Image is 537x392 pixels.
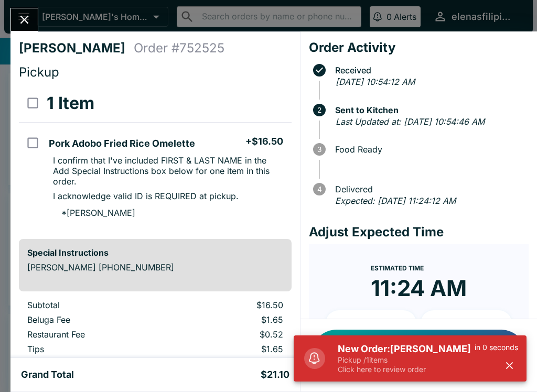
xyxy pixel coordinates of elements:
[309,224,529,240] h4: Adjust Expected Time
[330,105,529,115] span: Sent to Kitchen
[19,40,134,56] h4: [PERSON_NAME]
[475,343,518,352] p: in 0 seconds
[371,275,467,302] time: 11:24 AM
[27,314,166,325] p: Beluga Fee
[19,300,292,373] table: orders table
[183,300,283,310] p: $16.50
[183,329,283,340] p: $0.52
[421,310,512,336] button: + 20
[309,40,529,56] h4: Order Activity
[27,262,283,273] p: [PERSON_NAME] [PHONE_NUMBER]
[317,106,321,114] text: 2
[11,8,38,31] button: Close
[27,247,283,258] h6: Special Instructions
[47,93,94,114] h3: 1 Item
[338,343,475,355] h5: New Order: [PERSON_NAME]
[336,77,415,87] em: [DATE] 10:54:12 AM
[183,314,283,325] p: $1.65
[134,40,224,56] h4: Order # 752525
[338,355,475,365] p: Pickup / 1 items
[27,344,166,354] p: Tips
[261,368,289,381] h5: $21.10
[311,330,527,381] button: Notify Customer Food is Ready
[371,264,424,272] span: Estimated Time
[245,135,283,148] h5: + $16.50
[330,66,529,75] span: Received
[330,184,529,194] span: Delivered
[317,185,321,193] text: 4
[336,116,485,127] em: Last Updated at: [DATE] 10:54:46 AM
[49,137,195,150] h5: Pork Adobo Fried Rice Omelette
[326,310,417,336] button: + 10
[183,344,283,354] p: $1.65
[338,365,475,374] p: Click here to review order
[27,300,166,310] p: Subtotal
[330,145,529,154] span: Food Ready
[53,191,239,201] p: I acknowledge valid ID is REQUIRED at pickup.
[21,368,74,381] h5: Grand Total
[27,329,166,340] p: Restaurant Fee
[53,208,135,218] p: * [PERSON_NAME]
[19,64,59,80] span: Pickup
[53,155,283,187] p: I confirm that I've included FIRST & LAST NAME in the Add Special Instructions box below for one ...
[317,145,321,154] text: 3
[335,195,456,206] em: Expected: [DATE] 11:24:12 AM
[19,84,292,231] table: orders table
